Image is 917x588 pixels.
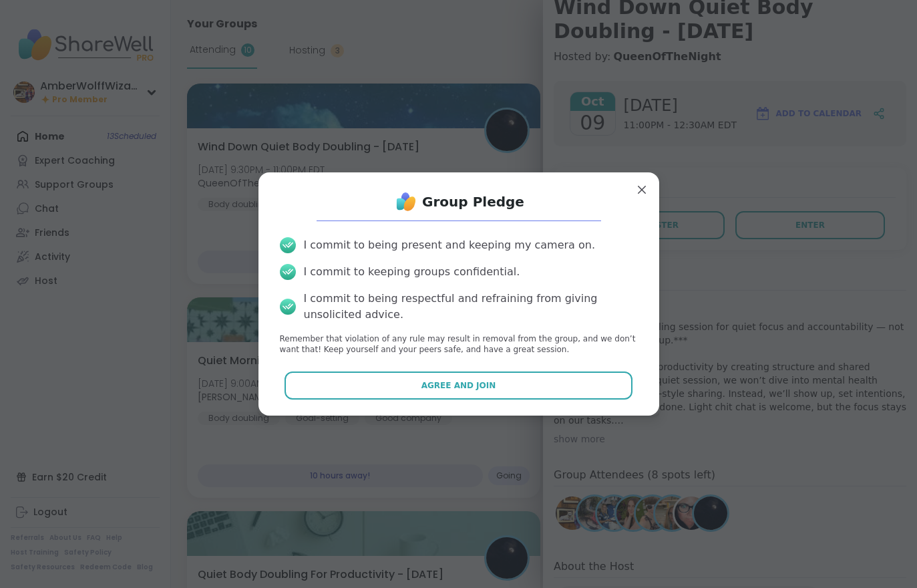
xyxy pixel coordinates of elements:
[304,237,595,253] div: I commit to being present and keeping my camera on.
[393,188,419,215] img: ShareWell Logo
[280,333,638,356] p: Remember that violation of any rule may result in removal from the group, and we don’t want that!...
[285,372,632,400] button: Agree and Join
[422,192,524,211] h1: Group Pledge
[421,380,496,392] span: Agree and Join
[304,291,638,323] div: I commit to being respectful and refraining from giving unsolicited advice.
[304,264,520,280] div: I commit to keeping groups confidential.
